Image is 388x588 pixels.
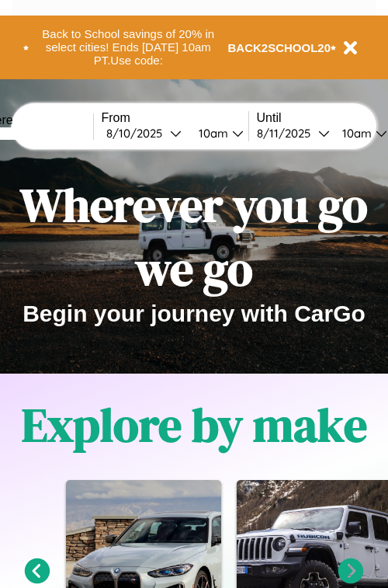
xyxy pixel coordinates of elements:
h1: Explore by make [22,393,367,457]
button: Back to School savings of 20% in select cities! Ends [DATE] 10am PT.Use code: [29,23,228,71]
b: BACK2SCHOOL20 [228,41,331,54]
button: 10am [186,125,248,141]
div: 10am [334,126,376,141]
div: 8 / 11 / 2025 [257,126,318,141]
label: From [102,111,248,125]
div: 10am [191,126,232,141]
button: 8/10/2025 [102,125,186,141]
div: 8 / 10 / 2025 [106,126,170,141]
